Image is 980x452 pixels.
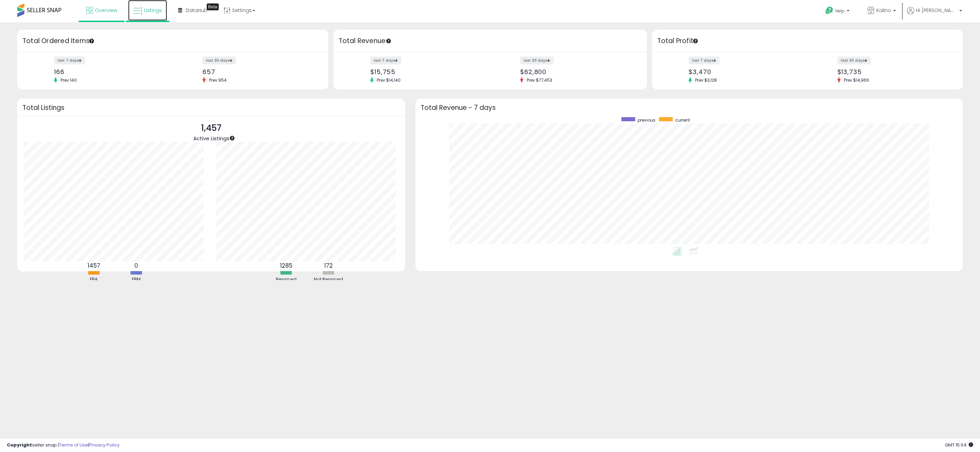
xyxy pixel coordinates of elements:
label: last 30 days [520,56,554,64]
a: Hi [PERSON_NAME] [907,7,962,22]
span: Prev: 140 [57,77,80,83]
span: Overview [95,7,117,14]
div: Tooltip anchor [692,38,699,44]
div: 657 [203,68,316,75]
label: last 30 days [837,56,871,64]
h3: Total Revenue [339,36,642,46]
div: Tooltip anchor [229,135,235,141]
div: FBM [116,276,157,283]
div: $3,470 [689,68,802,75]
span: Prev: $77,453 [523,77,556,83]
span: Kalino [876,7,891,14]
span: Hi [PERSON_NAME] [916,7,957,14]
span: Listings [144,7,162,14]
div: Tooltip anchor [89,38,95,44]
span: previous [638,117,656,123]
label: last 7 days [370,56,401,64]
p: 1,457 [193,122,229,135]
span: DataHub [186,7,207,14]
i: Get Help [825,6,834,15]
b: 172 [324,261,333,270]
span: Prev: 954 [206,77,230,83]
div: Tooltip anchor [385,38,392,44]
label: last 30 days [203,56,236,64]
label: last 7 days [689,56,720,64]
h3: Total Profit [657,36,958,46]
span: Active Listings [193,135,229,142]
div: FBA [73,276,115,283]
label: last 7 days [54,56,85,64]
div: $15,755 [370,68,485,75]
h3: Total Revenue - 7 days [421,105,958,110]
b: 1285 [280,261,292,270]
span: Help [835,8,845,14]
div: $13,735 [837,68,951,75]
span: current [675,117,690,123]
span: Prev: $14,966 [840,77,873,83]
div: $62,800 [520,68,635,75]
div: Not Repriced [308,276,349,283]
b: 0 [134,261,138,270]
span: Prev: $14,140 [373,77,404,83]
b: 1457 [87,261,100,270]
div: Repriced [266,276,307,283]
div: 166 [54,68,167,75]
a: Help [820,1,856,22]
div: Tooltip anchor [207,3,219,10]
h3: Total Ordered Items [22,36,323,46]
h3: Total Listings [22,105,400,110]
span: Prev: $3,128 [692,77,720,83]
